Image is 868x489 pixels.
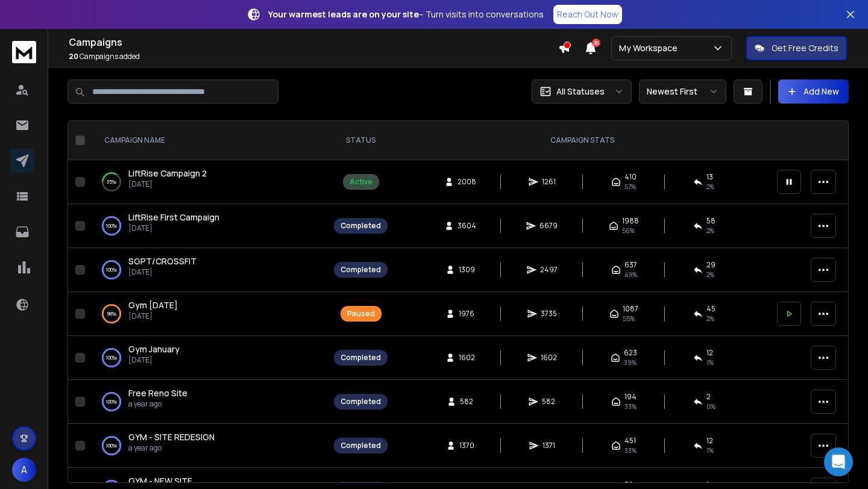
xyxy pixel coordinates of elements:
[12,458,36,482] button: A
[107,176,116,188] p: 35 %
[706,270,714,279] span: 2 %
[706,402,715,411] span: 0 %
[128,167,207,179] a: LiftRise Campaign 2
[624,436,636,446] span: 451
[69,35,558,49] h1: Campaigns
[341,353,381,363] div: Completed
[459,265,475,275] span: 1309
[624,270,637,279] span: 49 %
[12,41,36,63] img: logo
[128,167,207,179] span: LiftRise Campaign 2
[128,399,187,409] p: a year ago
[128,443,215,453] p: a year ago
[341,441,381,450] div: Completed
[706,172,713,182] span: 13
[541,309,557,319] span: 3735
[128,267,197,277] p: [DATE]
[622,226,635,235] span: 56 %
[106,264,117,276] p: 100 %
[706,216,715,226] span: 58
[553,5,622,24] a: Reach Out Now
[90,380,327,424] td: 100%Free Reno Sitea year ago
[90,248,327,292] td: 100%SGPT/CROSSFIT[DATE]
[128,355,180,365] p: [DATE]
[706,226,714,235] span: 2 %
[128,299,178,311] a: Gym [DATE]
[90,424,327,468] td: 100%GYM - SITE REDESIGNa year ago
[106,220,117,232] p: 100 %
[128,343,180,355] a: Gym January
[541,353,557,363] span: 1602
[706,446,714,455] span: 1 %
[460,397,473,406] span: 582
[624,446,637,455] span: 33 %
[623,314,635,323] span: 55 %
[327,121,395,160] th: STATUS
[90,336,327,380] td: 100%Gym January[DATE]
[350,177,373,187] div: Active
[459,309,474,319] span: 1976
[268,8,419,20] strong: Your warmest leads are on your site
[623,304,638,314] span: 1087
[128,179,207,189] p: [DATE]
[624,348,637,358] span: 623
[624,172,637,182] span: 410
[128,343,180,355] span: Gym January
[746,36,847,60] button: Get Free Credits
[90,160,327,204] td: 35%LiftRise Campaign 2[DATE]
[128,431,215,443] span: GYM - SITE REDESIGN
[90,204,327,248] td: 100%LiftRise First Campaign[DATE]
[624,358,637,367] span: 39 %
[706,314,714,323] span: 2 %
[128,431,215,443] a: GYM - SITE REDESIGN
[557,8,618,20] p: Reach Out Now
[128,211,219,223] a: LiftRise First Campaign
[542,177,556,187] span: 1261
[542,441,555,450] span: 1371
[619,42,682,54] p: My Workspace
[128,387,187,399] a: Free Reno Site
[341,397,381,406] div: Completed
[128,223,219,233] p: [DATE]
[706,436,713,446] span: 12
[395,121,770,160] th: CAMPAIGN STATS
[347,309,375,319] div: Paused
[706,358,714,367] span: 1 %
[624,402,637,411] span: 33 %
[624,182,636,192] span: 57 %
[706,304,715,314] span: 45
[624,260,637,270] span: 637
[106,396,117,408] p: 100 %
[458,221,476,231] span: 3604
[106,352,117,364] p: 100 %
[69,52,558,61] p: Campaigns added
[639,79,726,104] button: Newest First
[90,292,327,336] td: 98%Gym [DATE][DATE]
[128,255,197,267] span: SGPT/CROSSFIT
[459,353,475,363] span: 1602
[459,441,474,450] span: 1370
[106,440,117,452] p: 100 %
[706,348,713,358] span: 12
[706,392,711,402] span: 2
[539,221,558,231] span: 6679
[90,121,327,160] th: CAMPAIGN NAME
[128,299,178,311] span: Gym [DATE]
[458,177,476,187] span: 2008
[540,265,558,275] span: 2497
[706,182,714,192] span: 2 %
[556,86,605,98] p: All Statuses
[268,8,544,20] p: – Turn visits into conversations
[542,397,555,406] span: 582
[622,216,639,226] span: 1988
[706,260,715,270] span: 29
[128,211,219,223] span: LiftRise First Campaign
[128,311,178,321] p: [DATE]
[69,51,78,61] span: 20
[624,392,637,402] span: 194
[128,255,197,267] a: SGPT/CROSSFIT
[592,39,600,47] span: 20
[128,475,192,487] a: GYM - NEW SITE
